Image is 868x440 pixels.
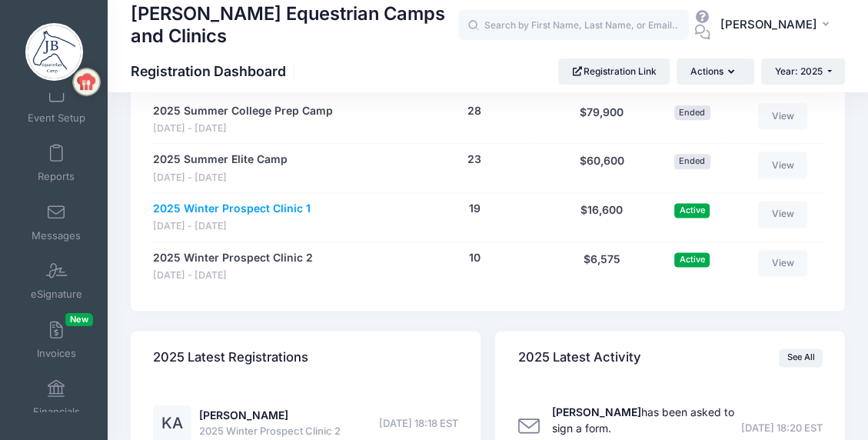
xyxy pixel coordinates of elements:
[20,372,93,425] a: Financials
[25,23,83,81] img: Jessica Braswell Equestrian Camps and Clinics
[131,63,299,79] h1: Registration Dashboard
[674,154,710,168] span: Ended
[153,171,288,185] span: [DATE] - [DATE]
[555,152,649,185] div: $60,600
[720,16,817,33] span: [PERSON_NAME]
[758,152,807,178] a: View
[153,268,313,283] span: [DATE] - [DATE]
[469,201,481,217] button: 19
[379,416,458,432] span: [DATE] 18:18 EST
[131,1,458,49] h1: [PERSON_NAME] Equestrian Camps and Clinics
[20,136,93,190] a: Reports
[761,58,845,85] button: Year: 2025
[153,335,308,379] h4: 2025 Latest Registrations
[153,152,288,168] a: 2025 Summer Elite Camp
[153,418,191,431] a: KA
[32,229,81,242] span: Messages
[31,288,82,302] span: eSignature
[38,171,75,184] span: Reports
[153,103,333,119] a: 2025 Summer College Prep Camp
[758,250,807,276] a: View
[558,58,670,85] a: Registration Link
[555,250,649,283] div: $6,575
[37,347,76,360] span: Invoices
[779,348,823,367] a: See All
[775,65,823,77] span: Year: 2025
[153,250,313,266] a: 2025 Winter Prospect Clinic 2
[199,424,341,439] span: 2025 Winter Prospect Clinic 2
[199,408,288,422] a: [PERSON_NAME]
[758,201,807,227] a: View
[677,58,753,85] button: Actions
[674,105,710,120] span: Ended
[555,103,649,136] div: $79,900
[469,250,481,266] button: 10
[65,313,93,326] span: New
[552,405,734,435] a: [PERSON_NAME]has been asked to sign a form.
[28,112,85,125] span: Event Setup
[20,254,93,308] a: eSignature
[518,335,641,379] h4: 2025 Latest Activity
[20,78,93,132] a: Event Setup
[674,203,710,218] span: Active
[710,8,845,43] button: [PERSON_NAME]
[153,122,333,136] span: [DATE] - [DATE]
[741,421,823,436] span: [DATE] 18:20 EST
[20,313,93,367] a: InvoicesNew
[467,103,481,119] button: 28
[33,406,80,419] span: Financials
[552,405,641,418] strong: [PERSON_NAME]
[20,195,93,249] a: Messages
[758,103,807,129] a: View
[153,201,311,217] a: 2025 Winter Prospect Clinic 1
[153,219,311,234] span: [DATE] - [DATE]
[555,201,649,234] div: $16,600
[674,252,710,267] span: Active
[467,152,481,168] button: 23
[458,10,689,41] input: Search by First Name, Last Name, or Email...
